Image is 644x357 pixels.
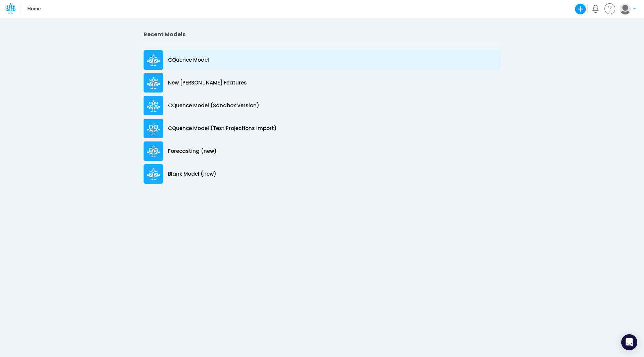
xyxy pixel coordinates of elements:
div: Open Intercom Messenger [621,334,637,350]
h2: Recent Models [144,31,501,38]
p: Forecasting (new) [168,147,217,155]
a: CQuence Model (Test Projections Import) [144,117,501,140]
a: Notifications [592,5,599,13]
p: CQuence Model [168,56,209,64]
a: CQuence Model [144,49,501,71]
a: CQuence Model (Sandbox Version) [144,94,501,117]
p: CQuence Model (Test Projections Import) [168,125,277,132]
a: Blank Model (new) [144,163,501,185]
p: New [PERSON_NAME] Features [168,79,247,87]
a: New [PERSON_NAME] Features [144,71,501,94]
a: Forecasting (new) [144,140,501,163]
p: Home [28,5,42,13]
p: Blank Model (new) [168,170,216,178]
p: CQuence Model (Sandbox Version) [168,102,259,110]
